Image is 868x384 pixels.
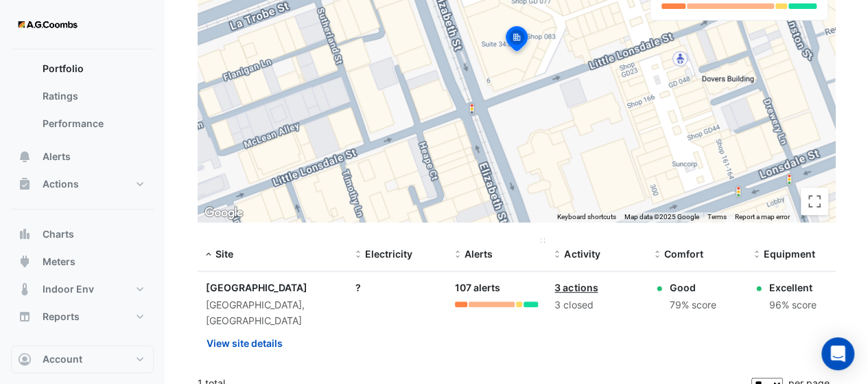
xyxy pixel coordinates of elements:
span: Meters [43,255,75,269]
div: [GEOGRAPHIC_DATA] [206,280,339,295]
span: Map data ©2025 Google [624,213,699,221]
button: View site details [206,331,283,355]
button: Alerts [11,143,154,170]
button: Meters [11,248,154,275]
a: Terms [707,213,727,221]
img: site-pin-selected.svg [502,24,532,57]
div: 107 alerts [455,280,538,296]
div: Dashboard [11,55,154,143]
div: 96% score [769,297,817,313]
span: Equipment [764,248,815,260]
a: 3 actions [554,282,598,293]
div: Open Intercom Messenger [821,337,854,370]
span: Actions [43,177,79,191]
span: Alerts [43,150,71,163]
span: Activity [564,248,600,260]
a: Click to see this area on Google Maps [201,204,246,222]
div: 3 closed [554,297,637,313]
button: Reports [11,303,154,330]
button: Account [11,346,154,373]
img: Company Logo [16,11,78,38]
span: Comfort [664,248,703,260]
button: Keyboard shortcuts [557,212,616,222]
app-icon: Indoor Env [18,282,32,296]
app-icon: Charts [18,227,32,241]
app-icon: Meters [18,255,32,269]
span: Indoor Env [43,282,94,296]
span: Charts [43,227,74,241]
div: 79% score [670,297,716,313]
img: Google [201,204,246,222]
button: Actions [11,170,154,198]
app-icon: Reports [18,310,32,324]
span: Alerts [465,248,493,260]
app-icon: Actions [18,177,32,191]
button: Toggle fullscreen view [801,188,828,215]
app-icon: Alerts [18,150,32,163]
a: Report a map error [735,213,790,221]
span: Site [215,248,233,260]
div: [GEOGRAPHIC_DATA], [GEOGRAPHIC_DATA] [206,297,339,329]
span: Electricity [365,248,412,260]
div: Good [670,280,716,295]
button: Indoor Env [11,275,154,303]
a: Performance [32,110,154,137]
a: Ratings [32,82,154,110]
div: Excellent [769,280,817,295]
span: Account [43,352,82,366]
button: Charts [11,221,154,248]
a: Portfolio [32,55,154,82]
span: Reports [43,310,80,324]
div: ? [355,280,438,295]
